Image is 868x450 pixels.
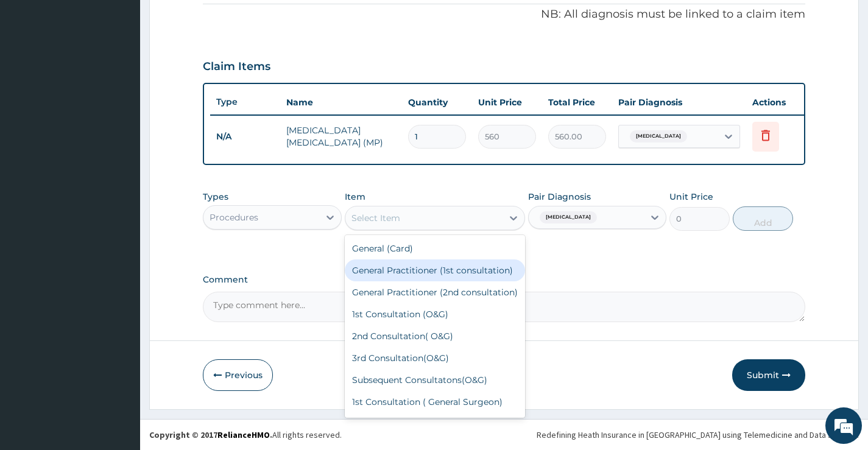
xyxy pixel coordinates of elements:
[345,325,526,347] div: 2nd Consultation( O&G)
[345,303,526,325] div: 1st Consultation (O&G)
[210,91,280,113] th: Type
[345,191,365,203] label: Item
[217,429,270,440] a: RelianceHMO
[203,192,228,202] label: Types
[732,359,805,391] button: Submit
[542,90,612,114] th: Total Price
[203,60,270,74] h3: Claim Items
[6,311,232,354] textarea: Type your message and hit 'Enter'
[203,275,805,285] label: Comment
[71,142,168,265] span: We're online!
[540,211,597,223] span: [MEDICAL_DATA]
[612,90,746,114] th: Pair Diagnosis
[63,68,205,84] div: Chat with us now
[203,359,273,391] button: Previous
[669,191,713,203] label: Unit Price
[345,259,526,281] div: General Practitioner (1st consultation)
[746,90,807,114] th: Actions
[345,391,526,413] div: 1st Consultation ( General Surgeon)
[630,130,687,142] span: [MEDICAL_DATA]
[280,118,402,155] td: [MEDICAL_DATA] [MEDICAL_DATA] (MP)
[733,206,793,231] button: Add
[203,7,805,23] p: NB: All diagnosis must be linked to a claim item
[210,211,258,223] div: Procedures
[528,191,591,203] label: Pair Diagnosis
[345,281,526,303] div: General Practitioner (2nd consultation)
[280,90,402,114] th: Name
[149,429,272,440] strong: Copyright © 2017 .
[345,347,526,369] div: 3rd Consultation(O&G)
[402,90,472,114] th: Quantity
[351,212,400,224] div: Select Item
[345,413,526,435] div: 2nd Consultation(General Surgeon)
[140,419,868,450] footer: All rights reserved.
[345,369,526,391] div: Subsequent Consultatons(O&G)
[23,61,49,91] img: d_794563401_company_1708531726252_794563401
[537,429,859,441] div: Redefining Heath Insurance in [GEOGRAPHIC_DATA] using Telemedicine and Data Science!
[472,90,542,114] th: Unit Price
[200,6,229,35] div: Minimize live chat window
[345,237,526,259] div: General (Card)
[210,125,280,148] td: N/A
